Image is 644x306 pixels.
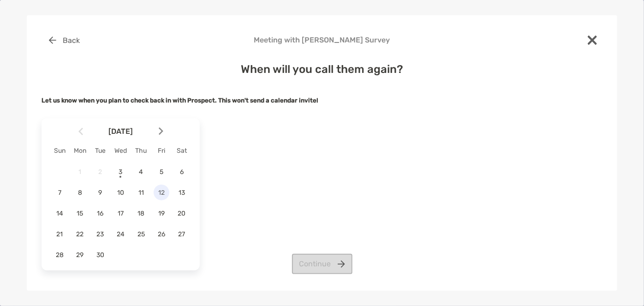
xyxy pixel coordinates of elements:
[133,189,149,197] span: 11
[151,147,172,155] div: Fri
[52,251,67,259] span: 28
[154,230,169,238] span: 26
[72,168,88,176] span: 1
[133,230,149,238] span: 25
[52,230,67,238] span: 21
[42,30,87,50] button: Back
[92,210,108,217] span: 16
[218,97,318,104] strong: This won't send a calendar invite!
[72,189,88,197] span: 8
[113,189,128,197] span: 10
[72,251,88,259] span: 29
[154,210,169,217] span: 19
[78,127,83,135] img: Arrow icon
[72,230,88,238] span: 22
[174,189,190,197] span: 13
[113,210,128,217] span: 17
[49,36,56,44] img: button icon
[133,210,149,217] span: 18
[92,251,108,259] span: 30
[42,63,602,76] h4: When will you call them again?
[52,189,67,197] span: 7
[113,168,128,176] span: 3
[90,147,110,155] div: Tue
[42,36,602,44] h4: Meeting with [PERSON_NAME] Survey
[131,147,151,155] div: Thu
[42,97,602,104] h5: Let us know when you plan to check back in with Prospect.
[70,147,90,155] div: Mon
[172,147,192,155] div: Sat
[174,168,190,176] span: 6
[154,168,169,176] span: 5
[110,147,131,155] div: Wed
[133,168,149,176] span: 4
[92,230,108,238] span: 23
[174,230,190,238] span: 27
[49,147,70,155] div: Sun
[85,127,157,136] span: [DATE]
[159,127,163,135] img: Arrow icon
[72,210,88,217] span: 15
[92,168,108,176] span: 2
[154,189,169,197] span: 12
[588,36,597,45] img: close modal
[92,189,108,197] span: 9
[174,210,190,217] span: 20
[113,230,128,238] span: 24
[52,210,67,217] span: 14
